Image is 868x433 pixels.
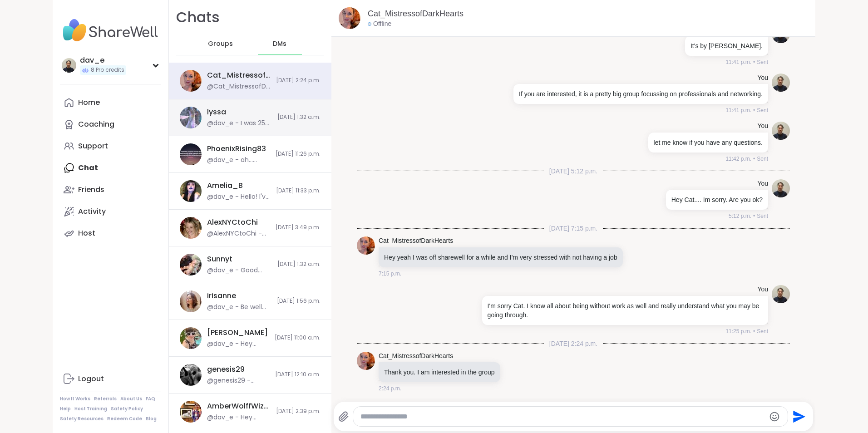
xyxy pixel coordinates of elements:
[360,412,764,421] textarea: Type your message
[60,92,161,113] a: Home
[91,66,124,74] span: 8 Pro credits
[753,155,755,163] span: •
[207,229,270,238] div: @AlexNYCtoChi - [URL][DOMAIN_NAME]
[772,74,790,92] img: https://sharewell-space-live.sfo3.digitaloceanspaces.com/user-generated/1992f098-aed8-493c-8991-e...
[180,180,202,202] img: https://sharewell-space-live.sfo3.digitaloceanspaces.com/user-generated/4aa6f66e-8d54-43f7-a0af-a...
[788,406,809,427] button: Send
[180,290,202,312] img: https://sharewell-space-live.sfo3.digitaloceanspaces.com/user-generated/be849bdb-4731-4649-82cd-d...
[78,228,95,238] div: Host
[111,406,143,412] a: Safety Policy
[772,179,790,197] img: https://sharewell-space-live.sfo3.digitaloceanspaces.com/user-generated/1992f098-aed8-493c-8991-e...
[671,195,763,204] p: Hey Cat.... Im sorry. Are you ok?
[60,368,161,390] a: Logout
[207,217,258,227] div: AlexNYCtoChi
[725,58,751,66] span: 11:41 p.m.
[78,98,100,108] div: Home
[60,113,161,135] a: Coaching
[207,144,266,154] div: PhoenixRising83
[379,384,401,393] span: 2:24 p.m.
[78,185,104,195] div: Friends
[277,113,321,121] span: [DATE] 1:32 a.m.
[146,416,157,422] a: Blog
[60,406,71,412] a: Help
[207,340,269,349] div: @dav_e - Hey [PERSON_NAME]. We don't get to talk much as I'm a night person. How is the new job g...
[180,107,202,128] img: https://sharewell-space-live.sfo3.digitaloceanspaces.com/user-generated/666f9ab0-b952-44c3-ad34-f...
[60,15,161,46] img: ShareWell Nav Logo
[725,106,751,114] span: 11:41 p.m.
[276,77,321,84] span: [DATE] 2:24 p.m.
[180,217,202,239] img: https://sharewell-space-live.sfo3.digitaloceanspaces.com/user-generated/044e8000-cae4-4fe4-b0b3-0...
[488,301,763,320] p: I'm sorry Cat. I know all about being without work as well and really understand what you may be ...
[208,39,233,49] span: Groups
[60,201,161,222] a: Activity
[207,70,271,80] div: Cat_MistressofDarkHearts
[60,222,161,244] a: Host
[544,167,603,176] span: [DATE] 5:12 p.m.
[207,364,245,374] div: genesis29
[120,396,142,402] a: About Us
[207,181,243,191] div: Amelia_B
[176,7,220,28] h1: Chats
[379,270,401,278] span: 7:15 p.m.
[60,396,90,402] a: How It Works
[725,155,751,163] span: 11:42 p.m.
[725,327,751,335] span: 11:25 p.m.
[207,254,232,264] div: Sunnyt
[207,376,270,385] div: @genesis29 - Thank you [PERSON_NAME], likewise friend! Hope to see you in another session!
[207,82,271,91] div: @Cat_MistressofDarkHearts - Thank you. I am interested in the group
[757,179,768,188] h4: You
[78,207,106,216] div: Activity
[146,396,155,402] a: FAQ
[207,107,226,117] div: lyssa
[78,374,104,384] div: Logout
[207,156,270,165] div: @dav_e - ah... missed it.
[207,266,272,275] div: @dav_e - Good night!
[276,224,321,231] span: [DATE] 3:49 p.m.
[519,89,763,98] p: If you are interested, it is a pretty big group focussing on professionals and networking.
[757,285,768,294] h4: You
[94,396,117,402] a: Referrals
[207,413,271,422] div: @dav_e - Hey [PERSON_NAME], just want to say how much I admire you and all the work you have done...
[207,328,268,338] div: [PERSON_NAME]
[384,253,617,262] p: Hey yeah I was off sharewell for a while and I'm very stressed with not having a job
[753,106,755,114] span: •
[275,334,321,342] span: [DATE] 11:00 a.m.
[180,364,202,386] img: https://sharewell-space-live.sfo3.digitaloceanspaces.com/user-generated/6376c2d4-2ab2-4446-924b-5...
[275,371,321,379] span: [DATE] 12:10 a.m.
[368,20,391,29] div: Offline
[207,192,271,202] div: @dav_e - Hello! I've been away, LOL. Thanks for thinking of me. How are you? All healed up I hope!
[753,212,755,220] span: •
[757,212,768,220] span: Sent
[690,41,763,50] p: It's by [PERSON_NAME].
[339,7,360,29] img: https://sharewell-space-live.sfo3.digitaloceanspaces.com/user-generated/6f2f6a36-f6cb-4898-86c9-c...
[207,303,271,312] div: @dav_e - Be well [PERSON_NAME]. I'll write you again for an update.
[757,58,768,66] span: Sent
[78,119,114,129] div: Coaching
[654,138,763,147] p: let me know if you have any questions.
[180,254,202,276] img: https://sharewell-space-live.sfo3.digitaloceanspaces.com/user-generated/81ace702-265a-4776-a74a-6...
[769,411,780,422] button: Emoji picker
[368,8,464,20] a: Cat_MistressofDarkHearts
[772,285,790,303] img: https://sharewell-space-live.sfo3.digitaloceanspaces.com/user-generated/1992f098-aed8-493c-8991-e...
[207,291,236,301] div: irisanne
[207,401,271,411] div: AmberWolffWizard
[180,401,202,423] img: https://sharewell-space-live.sfo3.digitaloceanspaces.com/user-generated/9a5601ee-7e1f-42be-b53e-4...
[544,339,603,348] span: [DATE] 2:24 p.m.
[180,327,202,349] img: https://sharewell-space-live.sfo3.digitaloceanspaces.com/user-generated/3bf5b473-6236-4210-9da2-3...
[62,58,76,73] img: dav_e
[544,224,603,233] span: [DATE] 7:15 p.m.
[384,368,495,377] p: Thank you. I am interested in the group
[757,155,768,163] span: Sent
[277,261,321,268] span: [DATE] 1:32 a.m.
[757,327,768,335] span: Sent
[60,416,104,422] a: Safety Resources
[107,416,142,422] a: Redeem Code
[74,406,107,412] a: Host Training
[757,74,768,83] h4: You
[273,39,286,49] span: DMs
[379,352,453,361] a: Cat_MistressofDarkHearts
[357,236,375,255] img: https://sharewell-space-live.sfo3.digitaloceanspaces.com/user-generated/6f2f6a36-f6cb-4898-86c9-c...
[357,352,375,370] img: https://sharewell-space-live.sfo3.digitaloceanspaces.com/user-generated/6f2f6a36-f6cb-4898-86c9-c...
[276,187,321,195] span: [DATE] 11:33 p.m.
[180,70,202,92] img: https://sharewell-space-live.sfo3.digitaloceanspaces.com/user-generated/6f2f6a36-f6cb-4898-86c9-c...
